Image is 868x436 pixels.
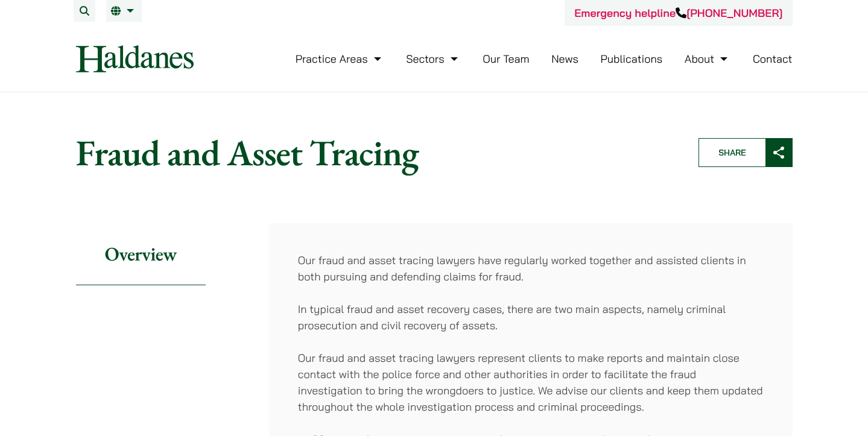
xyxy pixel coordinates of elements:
button: Share [699,138,793,167]
a: EN [111,6,137,16]
h2: Overview [76,223,206,285]
span: Share [699,139,765,166]
p: In typical fraud and asset recovery cases, there are two main aspects, namely criminal prosecutio... [298,301,764,333]
p: Our fraud and asset tracing lawyers have regularly worked together and assisted clients in both p... [298,252,764,285]
a: Contact [753,52,793,66]
a: Publications [601,52,663,66]
a: Emergency helpline[PHONE_NUMBER] [574,6,782,20]
p: Our fraud and asset tracing lawyers represent clients to make reports and maintain close contact ... [298,350,764,415]
img: Logo of Haldanes [76,45,194,72]
a: Our Team [483,52,529,66]
a: Practice Areas [296,52,384,66]
a: Sectors [406,52,460,66]
a: News [551,52,578,66]
h1: Fraud and Asset Tracing [76,131,678,174]
a: About [685,52,730,66]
